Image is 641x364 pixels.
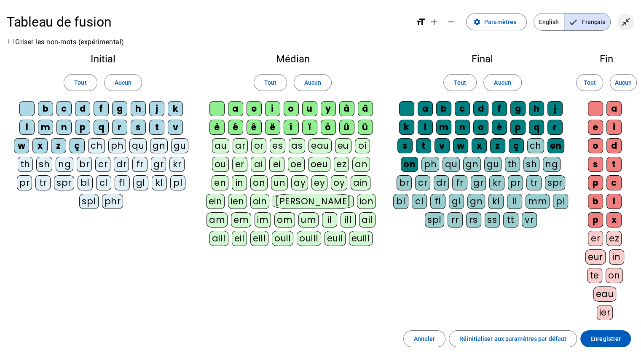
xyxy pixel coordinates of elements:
[355,138,370,153] div: oi
[206,54,379,64] h2: Médian
[564,13,610,30] span: Français
[7,8,409,35] h1: Tableau de fusion
[150,138,168,153] div: gn
[35,175,51,190] div: tr
[321,101,336,116] div: y
[247,120,262,135] div: ê
[38,120,53,135] div: m
[75,120,90,135] div: p
[452,175,467,190] div: fr
[609,249,624,265] div: in
[133,175,148,190] div: gl
[507,194,522,209] div: ll
[393,194,408,209] div: bl
[77,157,92,172] div: br
[349,231,373,246] div: euill
[212,157,229,172] div: ou
[311,175,327,190] div: ey
[446,17,456,27] mat-icon: remove
[510,120,526,135] div: p
[339,101,354,116] div: à
[32,138,48,153] div: x
[212,138,229,153] div: au
[297,231,321,246] div: ouill
[294,74,332,91] button: Aucun
[308,138,332,153] div: eau
[585,249,606,265] div: eur
[94,101,109,116] div: f
[88,138,105,153] div: ch
[590,334,621,344] span: Enregistrer
[454,78,466,88] span: Tout
[264,78,276,88] span: Tout
[606,212,622,227] div: x
[467,194,485,209] div: gn
[168,101,183,116] div: k
[232,231,247,246] div: eil
[51,138,66,153] div: z
[114,157,129,172] div: dr
[325,231,346,246] div: euil
[606,101,622,116] div: a
[112,101,127,116] div: g
[534,13,564,30] span: English
[485,212,500,227] div: ss
[38,101,53,116] div: b
[115,78,131,88] span: Aucun
[553,194,568,209] div: pl
[484,17,516,27] span: Paramètres
[7,38,124,46] label: Griser les non-mots (expérimental)
[505,157,520,172] div: th
[587,268,602,283] div: te
[527,138,544,153] div: ch
[583,78,595,88] span: Tout
[250,231,268,246] div: eill
[54,175,74,190] div: spr
[463,157,481,172] div: gn
[534,13,611,31] mat-button-toggle-group: Language selection
[429,17,439,27] mat-icon: add
[304,78,321,88] span: Aucun
[588,212,603,227] div: p
[56,157,73,172] div: ng
[56,101,72,116] div: c
[334,157,349,172] div: ez
[17,175,32,190] div: pr
[250,194,270,209] div: oin
[509,138,524,153] div: ç
[228,194,247,209] div: ien
[492,101,507,116] div: f
[545,175,565,190] div: spr
[75,101,90,116] div: d
[492,120,507,135] div: é
[414,334,435,344] span: Annuler
[289,138,305,153] div: as
[403,330,446,347] button: Annuler
[152,175,167,190] div: kl
[149,101,164,116] div: j
[430,194,445,209] div: fl
[288,157,305,172] div: oe
[78,175,93,190] div: bl
[339,120,354,135] div: û
[421,157,439,172] div: ph
[302,101,317,116] div: u
[526,194,550,209] div: mm
[206,194,225,209] div: ein
[352,157,370,172] div: an
[473,101,488,116] div: d
[302,120,317,135] div: ï
[593,286,617,302] div: eau
[108,138,126,153] div: ph
[56,120,72,135] div: n
[64,74,97,91] button: Tout
[149,120,164,135] div: t
[357,194,376,209] div: ion
[19,120,35,135] div: l
[170,175,185,190] div: pl
[265,120,280,135] div: ë
[291,175,308,190] div: ay
[606,138,622,153] div: d
[418,120,433,135] div: l
[455,120,470,135] div: n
